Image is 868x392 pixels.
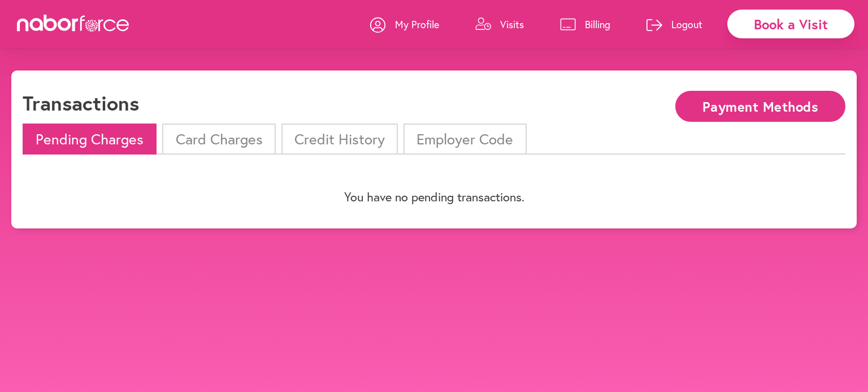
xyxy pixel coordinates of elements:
h1: Transactions [23,91,139,115]
li: Pending Charges [23,124,157,155]
a: Billing [560,7,610,41]
button: Payment Methods [675,91,845,122]
a: Payment Methods [675,100,845,111]
p: Logout [671,17,702,31]
p: My Profile [395,17,439,31]
li: Card Charges [162,124,275,155]
p: You have no pending transactions. [23,190,845,204]
li: Employer Code [403,124,526,155]
div: Book a Visit [727,10,854,38]
p: Visits [500,17,524,31]
li: Credit History [281,124,398,155]
a: Visits [475,7,524,41]
a: Logout [646,7,702,41]
p: Billing [585,17,610,31]
a: My Profile [370,7,439,41]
